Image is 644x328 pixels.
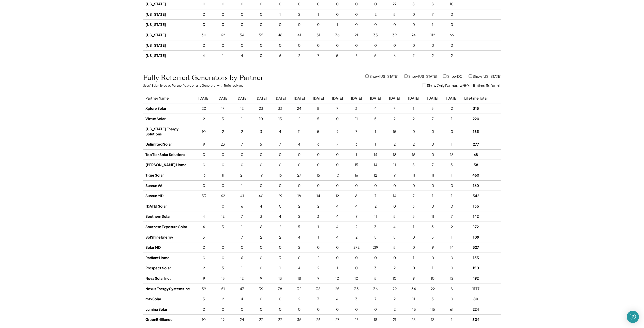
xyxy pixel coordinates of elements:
[215,193,231,198] div: 62
[425,162,440,167] div: 7
[311,193,326,198] div: 14
[234,2,250,7] div: 0
[349,2,364,7] div: 0
[143,74,263,82] h2: Fully Referred Generators by Partner
[444,183,459,188] div: 0
[368,43,383,48] div: 0
[349,43,364,48] div: 0
[368,214,383,219] div: 11
[330,116,345,121] div: 0
[253,12,269,17] div: 0
[273,53,288,58] div: 6
[444,116,459,121] div: 1
[273,152,288,157] div: 0
[387,53,402,58] div: 6
[387,12,402,17] div: 5
[292,12,307,17] div: 2
[444,162,459,167] div: 3
[145,106,192,111] div: Xplore Solar
[425,116,440,121] div: 7
[330,193,345,198] div: 12
[369,74,398,79] label: Show [US_STATE]
[145,173,192,178] div: Tiger Solar
[273,173,288,178] div: 16
[330,96,345,100] div: [DATE]
[406,162,421,167] div: 8
[292,106,307,111] div: 24
[215,204,231,209] div: 0
[387,162,402,167] div: 11
[234,12,250,17] div: 0
[368,116,383,121] div: 5
[425,193,440,198] div: 1
[292,224,307,229] div: 5
[292,152,307,157] div: 0
[292,129,307,134] div: 11
[253,173,269,178] div: 19
[368,12,383,17] div: 2
[368,129,383,134] div: 1
[215,129,231,134] div: 2
[311,96,326,100] div: [DATE]
[234,214,250,219] div: 7
[215,96,231,100] div: [DATE]
[234,33,250,38] div: 54
[330,152,345,157] div: 0
[215,152,231,157] div: 0
[234,129,250,134] div: 2
[444,193,459,198] div: 1
[273,33,288,38] div: 48
[234,173,250,178] div: 21
[292,2,307,7] div: 0
[253,204,269,209] div: 4
[311,142,326,147] div: 6
[253,106,269,111] div: 23
[253,193,269,198] div: 40
[349,173,364,178] div: 16
[145,183,192,188] div: Sunrun VA
[463,129,489,134] div: 183
[349,193,364,198] div: 8
[311,33,326,38] div: 31
[311,152,326,157] div: 0
[234,22,250,27] div: 0
[253,2,269,7] div: 0
[215,12,231,17] div: 0
[196,43,212,48] div: 0
[406,106,421,111] div: 1
[349,106,364,111] div: 3
[234,183,250,188] div: 1
[253,142,269,147] div: 5
[444,53,459,58] div: 2
[368,96,383,100] div: [DATE]
[368,204,383,209] div: 2
[196,152,212,157] div: 0
[196,33,212,38] div: 30
[425,129,440,134] div: 0
[330,106,345,111] div: 7
[311,53,326,58] div: 7
[425,173,440,178] div: 11
[143,84,243,88] div: Uses "Submitted by Partner" date on any Generator with Referred=yes
[330,12,345,17] div: 0
[292,173,307,178] div: 27
[311,204,326,209] div: 2
[273,116,288,121] div: 13
[368,162,383,167] div: 14
[387,142,402,147] div: 2
[253,22,269,27] div: 0
[406,96,421,100] div: [DATE]
[292,43,307,48] div: 0
[273,193,288,198] div: 29
[234,116,250,121] div: 1
[330,33,345,38] div: 36
[330,43,345,48] div: 0
[425,22,440,27] div: 1
[349,129,364,134] div: 7
[425,96,440,100] div: [DATE]
[273,162,288,167] div: 0
[273,2,288,7] div: 0
[368,183,383,188] div: 0
[406,22,421,27] div: 0
[234,96,250,100] div: [DATE]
